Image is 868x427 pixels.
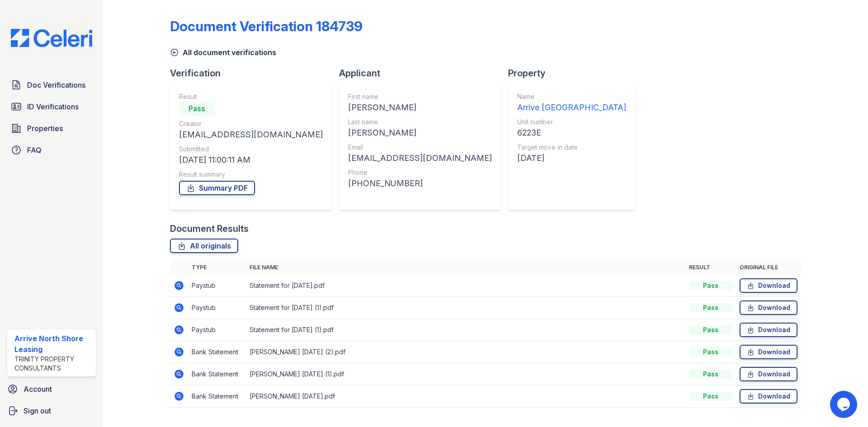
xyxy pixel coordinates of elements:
a: Download [740,389,797,404]
td: [PERSON_NAME] [DATE] (2).pdf [246,341,685,363]
div: [DATE] [517,152,626,164]
th: Type [188,260,246,275]
div: Unit number [517,117,626,127]
div: Pass [689,325,732,334]
td: Statement for [DATE].pdf [246,275,685,297]
span: Properties [27,123,63,134]
a: Doc Verifications [7,76,96,94]
div: Pass [689,281,732,290]
div: Pass [689,370,732,379]
a: All document verifications [170,47,276,58]
span: Account [24,384,52,394]
div: Trinity Property Consultants [14,355,92,373]
div: [PERSON_NAME] [348,101,492,114]
a: Summary PDF [179,181,255,195]
td: Paystub [188,275,246,297]
div: Property [508,67,642,80]
div: Pass [689,347,732,357]
a: Download [740,367,797,381]
div: Phone [348,168,492,177]
td: Bank Statement [188,385,246,408]
div: [PERSON_NAME] [348,127,492,139]
td: [PERSON_NAME] [DATE] (1).pdf [246,363,685,385]
td: Bank Statement [188,363,246,385]
div: [DATE] 11:00:11 AM [179,154,323,166]
div: Name [517,92,626,101]
td: [PERSON_NAME] [DATE].pdf [246,385,685,408]
div: Pass [689,392,732,401]
div: First name [348,92,492,101]
div: Pass [689,303,732,312]
div: Pass [179,101,215,116]
a: All originals [170,239,238,253]
td: Bank Statement [188,341,246,363]
td: Statement for [DATE] (1).pdf [246,297,685,319]
div: Document Results [170,222,249,235]
th: Original file [736,260,801,275]
img: CE_Logo_Blue-a8612792a0a2168367f1c8372b55b34899dd931a85d93a1a3d3e32e68fde9ad4.png [4,29,99,47]
td: Paystub [188,319,246,341]
td: Paystub [188,297,246,319]
a: Download [740,323,797,337]
th: Result [685,260,736,275]
a: Download [740,300,797,315]
div: Target move in date [517,143,626,152]
a: Sign out [4,402,99,420]
iframe: chat widget [830,391,859,418]
a: Name Arrive [GEOGRAPHIC_DATA] [517,92,626,114]
div: Email [348,143,492,152]
div: Last name [348,117,492,127]
div: Result summary [179,170,323,179]
a: FAQ [7,141,96,159]
div: Arrive North Shore Leasing [14,333,92,355]
div: [EMAIL_ADDRESS][DOMAIN_NAME] [348,152,492,164]
div: Verification [170,67,339,80]
td: Statement for [DATE] (1).pdf [246,319,685,341]
div: [PHONE_NUMBER] [348,177,492,190]
span: FAQ [27,145,42,155]
th: File name [246,260,685,275]
span: Sign out [24,405,51,416]
div: Arrive [GEOGRAPHIC_DATA] [517,101,626,114]
div: Result [179,92,323,101]
div: Applicant [339,67,508,80]
a: Account [4,380,99,398]
span: ID Verifications [27,101,79,112]
div: 6223E [517,127,626,139]
div: [EMAIL_ADDRESS][DOMAIN_NAME] [179,128,323,141]
span: Doc Verifications [27,80,85,90]
a: ID Verifications [7,98,96,116]
a: Properties [7,119,96,137]
div: Document Verification 184739 [170,18,363,34]
div: Submitted [179,145,323,154]
div: Creator [179,119,323,128]
a: Download [740,345,797,359]
a: Download [740,278,797,293]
